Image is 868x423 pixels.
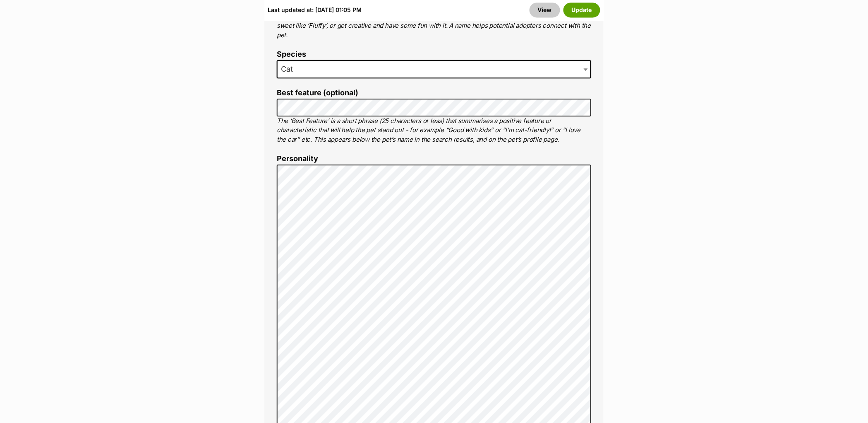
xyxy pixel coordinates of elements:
[277,116,591,145] p: The ‘Best Feature’ is a short phrase (25 characters or less) that summarises a positive feature o...
[563,3,600,18] button: Update
[277,50,591,59] label: Species
[277,155,591,163] label: Personality
[268,3,362,18] div: Last updated at: [DATE] 01:05 PM
[530,3,560,18] a: View
[277,60,591,78] span: Cat
[277,89,591,97] label: Best feature (optional)
[277,12,591,40] p: Every pet deserves a name. If you don’t know the pet’s name, make one up! It can be something sim...
[278,63,301,75] span: Cat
